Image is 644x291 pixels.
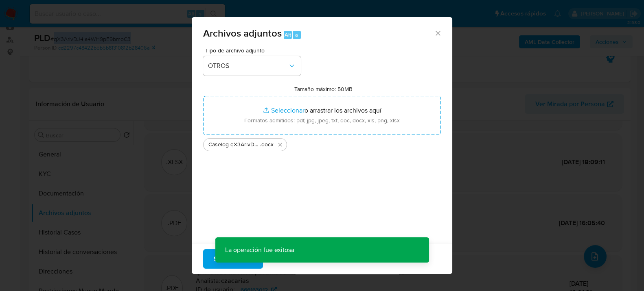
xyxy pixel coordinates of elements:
span: Archivos adjuntos [203,26,282,40]
span: Alt [285,31,291,39]
span: Tipo de archivo adjunto [205,48,303,53]
button: OTROS [203,56,301,76]
label: Tamaño máximo: 50MB [294,85,353,93]
span: Subir archivo [214,250,252,267]
span: OTROS [208,62,288,70]
button: Cerrar [434,29,441,37]
span: a [295,31,298,39]
span: .docx [260,141,274,149]
span: Cancelar [277,250,303,267]
ul: Archivos seleccionados [203,135,441,151]
button: Eliminar Caselog qX3ArlvDJ4la4WH9pE9bmoC3_2025_08_19_15_38_33.docx [275,140,285,150]
button: Subir archivo [203,249,263,268]
span: Caselog qX3ArlvDJ4la4WH9pE9bmoC3_2025_08_19_15_38_33 [208,141,260,149]
p: La operación fue exitosa [215,237,304,263]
